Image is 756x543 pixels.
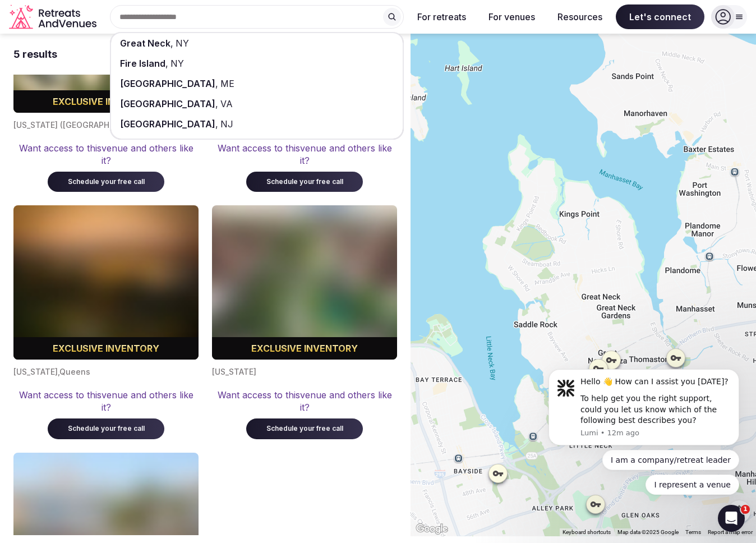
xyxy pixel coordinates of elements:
[212,367,256,376] span: [US_STATE]
[563,528,611,536] button: Keyboard shortcuts
[13,389,199,414] div: Want access to this venue and others like it?
[48,175,164,186] a: Schedule your free call
[61,177,151,187] div: Schedule your free call
[58,367,59,376] span: ,
[13,120,145,130] span: [US_STATE] ([GEOGRAPHIC_DATA])
[111,114,403,134] div: ,
[617,529,679,535] span: Map data ©2025 Google
[413,522,450,536] a: Open this area in Google Maps (opens a new window)
[246,175,363,186] a: Schedule your free call
[218,98,233,109] span: VA
[212,342,397,355] div: Exclusive inventory
[168,58,184,69] span: NY
[708,529,753,535] a: Report a map error
[480,4,544,29] button: For venues
[718,505,745,532] iframe: Intercom live chat
[111,33,403,53] div: ,
[61,424,151,434] div: Schedule your free call
[59,367,90,376] span: Queens
[13,142,199,167] div: Want access to this venue and others like it?
[173,38,189,49] span: NY
[260,177,349,187] div: Schedule your free call
[111,53,403,73] div: ,
[9,4,99,30] svg: Retreats and Venues company logo
[120,98,215,109] span: [GEOGRAPHIC_DATA]
[408,4,475,29] button: For retreats
[13,95,199,108] div: Exclusive inventory
[218,78,234,89] span: ME
[13,47,57,61] div: 5 results
[120,78,215,89] span: [GEOGRAPHIC_DATA]
[741,505,750,514] span: 1
[260,424,349,434] div: Schedule your free call
[212,205,397,360] img: Blurred cover image for a premium venue
[413,522,450,536] img: Google
[218,118,233,130] span: NJ
[13,367,58,376] span: [US_STATE]
[120,58,165,69] span: Fire Island
[9,4,99,30] a: Visit the homepage
[13,205,199,360] img: Blurred cover image for a premium venue
[13,342,199,355] div: Exclusive inventory
[616,4,704,29] span: Let's connect
[111,73,403,94] div: ,
[111,94,403,114] div: ,
[120,118,215,130] span: [GEOGRAPHIC_DATA]
[212,142,397,167] div: Want access to this venue and others like it?
[120,38,170,49] span: Great Neck
[212,389,397,414] div: Want access to this venue and others like it?
[548,4,611,29] button: Resources
[48,422,164,433] a: Schedule your free call
[685,529,701,535] a: Terms
[532,307,756,513] iframe: Intercom notifications message
[246,422,363,433] a: Schedule your free call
